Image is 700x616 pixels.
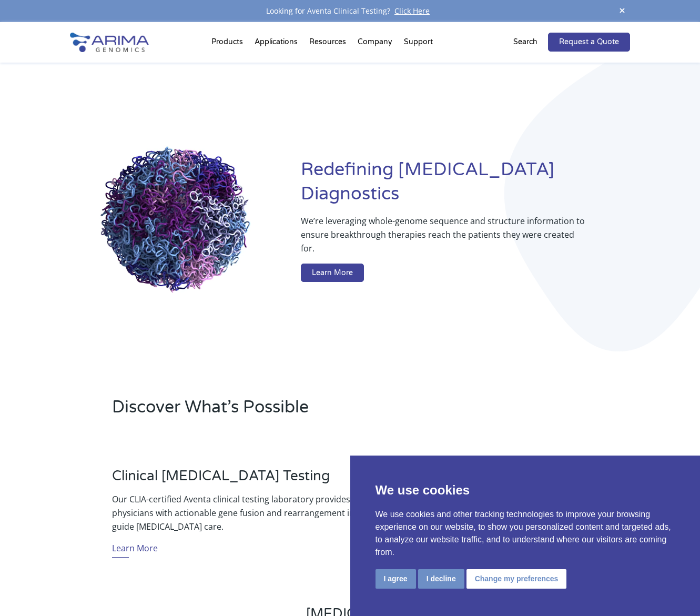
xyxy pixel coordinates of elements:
[390,6,434,16] a: Click Here
[112,492,393,533] p: Our CLIA-certified Aventa clinical testing laboratory provides physicians with actionable gene fu...
[376,508,675,559] p: We use cookies and other tracking technologies to improve your browsing experience on our website...
[376,569,416,589] button: I agree
[70,33,149,52] img: Arima-Genomics-logo
[301,214,588,264] p: We’re leveraging whole-genome sequence and structure information to ensure breakthrough therapies...
[112,396,482,427] h2: Discover What’s Possible
[548,33,630,52] a: Request a Quote
[466,569,567,589] button: Change my preferences
[70,4,630,18] div: Looking for Aventa Clinical Testing?
[513,35,537,49] p: Search
[112,541,158,558] a: Learn More
[301,158,630,214] h1: Redefining [MEDICAL_DATA] Diagnostics
[301,264,364,282] a: Learn More
[376,481,675,500] p: We use cookies
[418,569,464,589] button: I decline
[112,468,393,492] h3: Clinical [MEDICAL_DATA] Testing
